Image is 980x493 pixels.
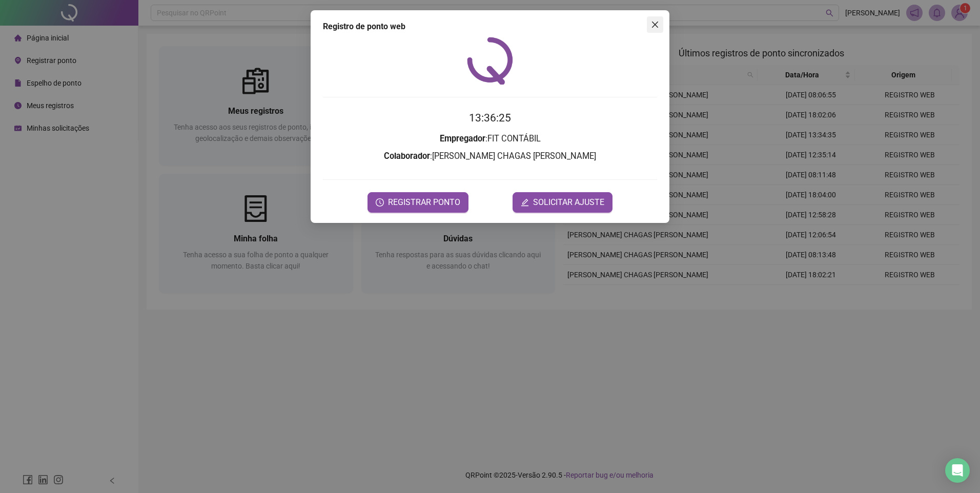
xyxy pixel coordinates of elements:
button: Close [647,16,663,33]
h3: : [PERSON_NAME] CHAGAS [PERSON_NAME] [323,150,657,163]
strong: Colaborador [384,151,430,161]
span: REGISTRAR PONTO [388,196,460,209]
img: QRPoint [467,37,513,85]
button: editSOLICITAR AJUSTE [513,192,612,213]
time: 13:36:25 [469,112,511,124]
span: SOLICITAR AJUSTE [533,196,604,209]
button: REGISTRAR PONTO [367,192,468,213]
h3: : FIT CONTÁBIL [323,132,657,146]
div: Open Intercom Messenger [945,458,970,483]
span: clock-circle [376,198,384,207]
strong: Empregador [440,134,485,143]
div: Registro de ponto web [323,20,657,33]
span: edit [521,198,529,207]
span: close [651,20,659,29]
